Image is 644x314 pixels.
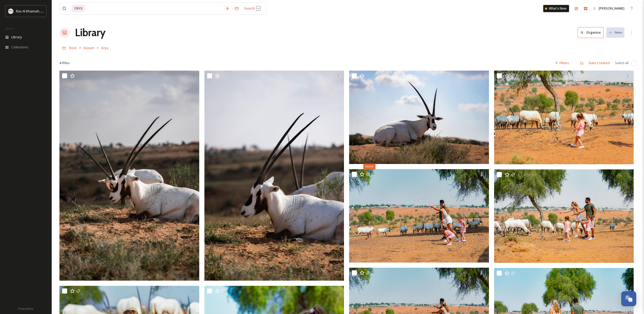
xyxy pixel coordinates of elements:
[5,27,14,31] span: MEDIA
[241,3,263,13] div: Search
[204,71,344,281] img: Arabian Oryx .jpg
[59,71,199,281] img: Arabian Oryx .jpg
[621,291,636,306] button: Open Chat
[615,61,628,65] span: Select all
[75,25,105,40] a: Library
[83,46,94,50] span: Desert
[599,6,624,11] span: [PERSON_NAME]
[8,9,13,14] img: Logo_RAKTDA_RGB-01.png
[101,45,109,51] a: Oryx
[494,71,634,164] img: Ritz Carlton Ras Al Khaimah Al Wadi -BD Desert Shoot.jpg
[18,307,33,310] span: Privacy Policy
[494,169,634,263] img: Ritz Carlton Ras Al Khaimah Al Wadi -BD Desert Shoot.jpg
[606,27,624,38] button: New
[590,3,627,13] a: [PERSON_NAME]
[578,27,604,38] button: Organise
[69,46,77,50] span: Root
[578,27,606,38] a: Organise
[11,45,28,50] span: Collections
[586,58,612,68] div: Date Created
[349,71,489,164] img: Arabian Oryx .jpg
[543,5,569,12] a: What's New
[11,35,22,40] span: Library
[363,164,375,169] div: Unlink
[69,45,77,51] a: Root
[83,45,94,51] a: Desert
[16,9,89,13] span: Ras Al Khaimah Tourism Development Authority
[552,58,572,68] div: Filters
[72,5,85,12] span: ORYX
[18,305,33,311] a: Privacy Policy
[101,46,109,50] span: Oryx
[349,169,489,263] img: Ritz Carlton Ras Al Khaimah Al Wadi -BD Desert Shoot.jpg
[59,61,70,65] span: 41 file s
